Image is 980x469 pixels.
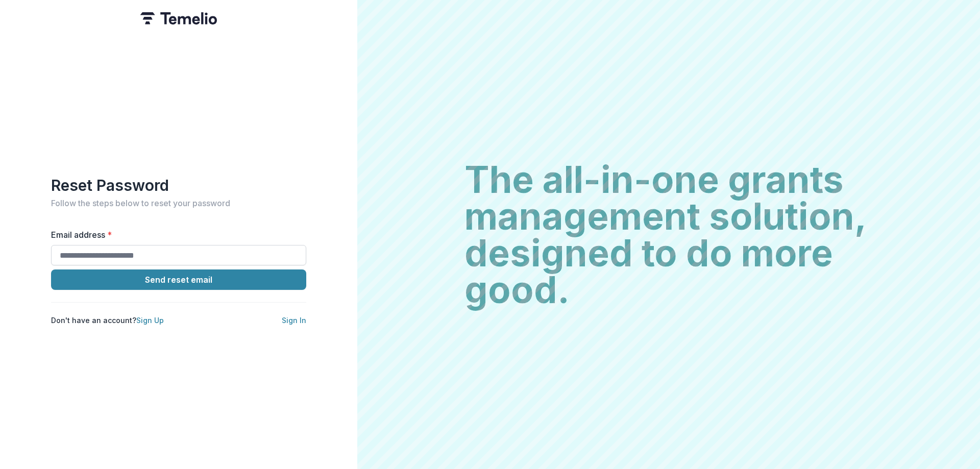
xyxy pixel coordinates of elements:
[282,316,306,325] a: Sign In
[51,199,306,208] h2: Follow the steps below to reset your password
[51,269,306,290] button: Send reset email
[51,315,164,326] p: Don't have an account?
[51,176,306,194] h1: Reset Password
[140,12,217,24] img: Temelio
[51,229,300,241] label: Email address
[136,316,164,325] a: Sign Up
